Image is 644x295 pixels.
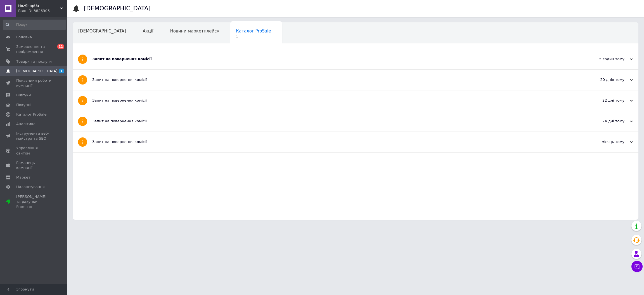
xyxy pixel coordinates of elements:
[577,57,633,62] div: 5 годин тому
[84,5,151,12] h1: [DEMOGRAPHIC_DATA]
[92,139,577,144] div: Запит на повернення комісії
[577,77,633,82] div: 20 днів тому
[18,3,60,8] span: HozShopUa
[16,59,52,64] span: Товари та послуги
[577,139,633,144] div: місяць тому
[78,29,126,34] span: [DEMOGRAPHIC_DATA]
[16,204,52,209] div: Prom топ
[16,69,58,74] span: [DEMOGRAPHIC_DATA]
[59,69,64,73] span: 1
[57,44,64,49] span: 12
[16,194,52,210] span: [PERSON_NAME] та рахунки
[92,57,577,62] div: Запит на повернення комісії
[16,146,52,156] span: Управління сайтом
[170,29,219,34] span: Новини маркетплейсу
[143,29,153,34] span: Акції
[3,20,66,30] input: Пошук
[16,131,52,141] span: Інструменти веб-майстра та SEO
[16,175,30,180] span: Маркет
[631,261,643,272] button: Чат з покупцем
[577,98,633,103] div: 22 дні тому
[16,78,52,88] span: Показники роботи компанії
[92,77,577,82] div: Запит на повернення комісії
[16,44,52,54] span: Замовлення та повідомлення
[16,93,31,98] span: Відгуки
[16,121,35,127] span: Аналітика
[18,8,67,13] div: Ваш ID: 3826305
[16,102,31,107] span: Покупці
[16,160,52,170] span: Гаманець компанії
[16,35,32,40] span: Головна
[16,184,45,189] span: Налаштування
[236,29,271,34] span: Каталог ProSale
[16,112,46,117] span: Каталог ProSale
[577,119,633,124] div: 24 дні тому
[92,98,577,103] div: Запит на повернення комісії
[92,119,577,124] div: Запит на повернення комісії
[236,35,271,39] span: 1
